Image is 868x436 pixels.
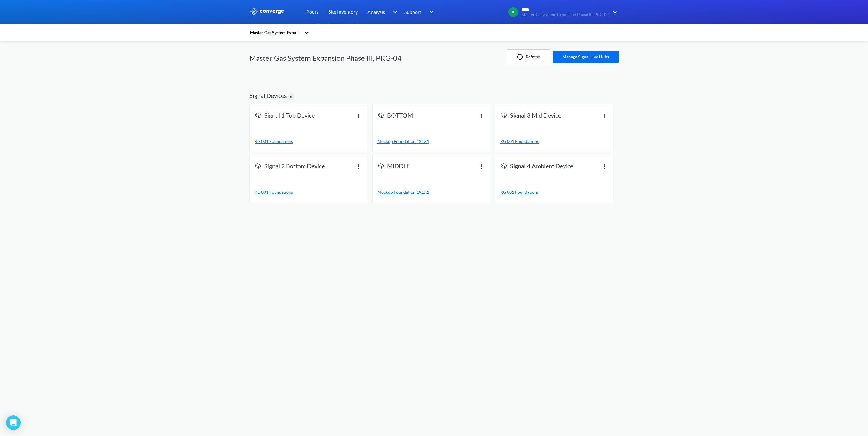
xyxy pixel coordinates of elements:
img: signal-icon.svg [255,111,262,119]
img: more.svg [478,112,485,119]
span: Signal 2 Bottom Device [264,162,325,171]
h2: Signal Devices [249,92,287,99]
span: RG 001 Foundations [255,189,293,195]
img: more.svg [355,163,362,170]
a: Mockup Foundation 1X1X1 [377,189,485,195]
img: downArrow.svg [389,8,399,16]
button: Manage Signal Live Hubs [553,51,619,63]
img: more.svg [601,163,608,170]
div: Master Gas System Expansion Phase III, PKG-04 [249,29,301,36]
span: Signal 3 Mid Device [510,111,561,120]
span: Support [404,8,421,16]
img: signal-icon.svg [500,162,508,170]
a: Mockup Foundation 1X1X1 [377,138,485,145]
a: RG 001 Foundations [255,138,362,145]
img: signal-icon.svg [255,162,262,170]
img: signal-icon.svg [377,162,385,170]
span: Master Gas System Expansion Phase III, PKG-04 [521,12,609,17]
span: Mockup Foundation 1X1X1 [377,189,429,195]
button: Refresh [507,49,550,64]
div: Open Intercom Messenger [6,415,21,430]
span: RG 001 Foundations [500,139,539,144]
h1: Master Gas System Expansion Phase III, PKG-04 [249,53,402,63]
img: icon-refresh.svg [517,54,526,60]
span: Analysis [367,8,385,16]
span: BOTTOM [387,111,413,120]
span: RG 001 Foundations [500,189,539,195]
img: more.svg [601,112,608,119]
img: downArrow.svg [609,8,619,16]
a: RG 001 Foundations [255,189,362,195]
span: Signal 1 Top Device [264,111,315,120]
span: MIDDLE [387,162,410,171]
a: RG 001 Foundations [500,138,608,145]
img: signal-icon.svg [500,111,508,119]
img: logo_ewhite.svg [249,7,284,15]
a: RG 001 Foundations [500,189,608,195]
span: 6 [290,93,292,100]
img: more.svg [478,163,485,170]
img: more.svg [355,112,362,119]
span: RG 001 Foundations [255,139,293,144]
span: Signal 4 Ambient Device [510,162,573,171]
img: signal-icon.svg [377,111,385,119]
img: downArrow.svg [426,8,435,16]
span: Mockup Foundation 1X1X1 [377,139,429,144]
